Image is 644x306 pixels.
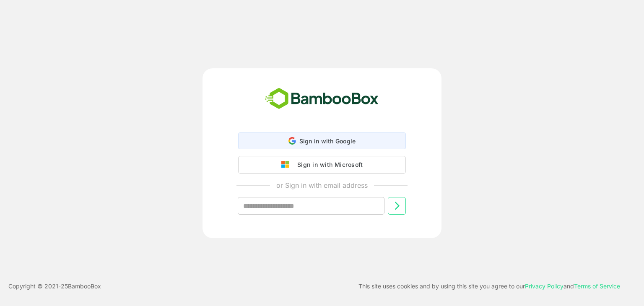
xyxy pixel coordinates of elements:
a: Terms of Service [574,283,620,290]
span: Sign in with Google [299,137,356,145]
div: Sign in with Microsoft [293,159,363,170]
img: google [281,161,293,169]
p: This site uses cookies and by using this site you agree to our and [358,281,620,291]
div: Sign in with Google [238,132,406,149]
p: or Sign in with email address [276,180,368,190]
a: Privacy Policy [525,283,563,290]
p: Copyright © 2021- 25 BambooBox [8,281,101,291]
button: Sign in with Microsoft [238,156,406,174]
img: bamboobox [260,85,383,113]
